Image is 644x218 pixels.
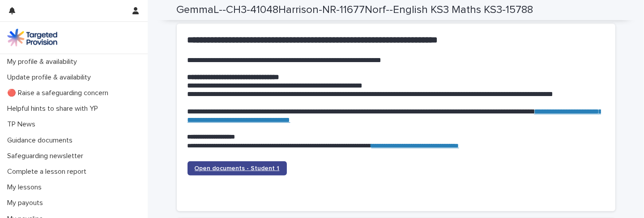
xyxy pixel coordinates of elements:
a: Open documents - Student 1 [188,161,287,176]
p: Complete a lesson report [4,168,94,176]
p: Helpful hints to share with YP [4,105,105,113]
p: My lessons [4,183,49,192]
p: 🔴 Raise a safeguarding concern [4,89,115,97]
img: M5nRWzHhSzIhMunXDL62 [7,29,57,46]
p: Update profile & availability [4,73,98,82]
span: Open documents - Student 1 [195,165,280,172]
h2: GemmaL--CH3-41048Harrison-NR-11677Norf--English KS3 Maths KS3-15788 [177,4,533,17]
p: Safeguarding newsletter [4,152,90,160]
p: My payouts [4,199,50,207]
p: My profile & availability [4,58,84,66]
p: TP News [4,120,43,129]
p: Guidance documents [4,136,80,145]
